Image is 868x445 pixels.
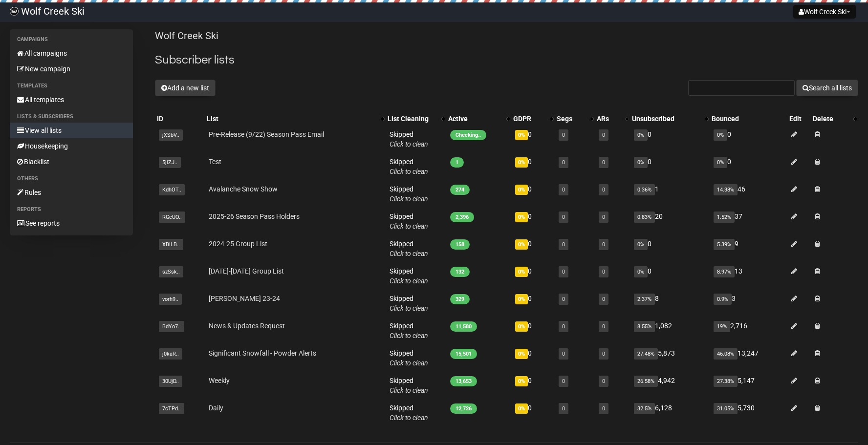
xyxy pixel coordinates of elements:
span: Skipped [390,377,428,394]
div: ID [157,114,203,124]
span: 27.38% [714,376,738,387]
span: 0% [515,157,528,168]
li: Others [10,173,133,185]
li: Lists & subscribers [10,111,133,123]
a: 2024-25 Group List [209,240,267,248]
td: 0 [511,180,555,208]
img: b8a1e34ad8b70b86f908001b9dc56f97 [10,7,19,16]
span: 158 [450,239,470,250]
span: 31.05% [714,403,738,414]
a: Housekeeping [10,138,133,154]
a: 0 [562,378,565,384]
span: 8.97% [714,266,735,277]
span: 0% [515,130,528,140]
a: Click to clean [390,304,428,312]
span: 132 [450,267,470,277]
td: 0 [511,344,555,372]
span: 32.5% [634,403,655,414]
span: 0% [515,212,528,222]
div: ARs [597,114,620,124]
a: Click to clean [390,359,428,367]
a: 0 [562,132,565,138]
span: 2,396 [450,212,474,222]
td: 1,082 [630,317,710,344]
th: List Cleaning: No sort applied, activate to apply an ascending sort [386,112,446,126]
span: 0.36% [634,184,655,195]
span: Skipped [390,322,428,339]
td: 0 [511,153,555,180]
span: 13,653 [450,376,477,386]
span: 7cTPd.. [159,403,184,414]
a: 0 [602,296,605,302]
span: Skipped [390,158,428,175]
span: 0% [515,321,528,332]
span: 14.38% [714,184,738,195]
span: KdhOT.. [159,184,185,195]
p: Wolf Creek Ski [155,29,858,42]
td: 1 [630,180,710,208]
span: 19% [714,321,730,332]
a: View all lists [10,123,133,138]
a: Click to clean [390,250,428,257]
a: 0 [602,405,605,412]
td: 0 [630,153,710,180]
span: 2.37% [634,294,655,305]
td: 8 [630,290,710,317]
span: 0% [714,129,727,141]
span: vorh9.. [159,294,182,305]
th: Edit: No sort applied, sorting is disabled [787,112,811,126]
a: 0 [562,241,565,248]
span: Skipped [390,404,428,422]
a: 0 [562,323,565,330]
span: 15,501 [450,349,477,359]
span: 8.55% [634,321,655,332]
a: Click to clean [390,168,428,175]
td: 0 [511,290,555,317]
button: Wolf Creek Ski [793,5,856,19]
td: 13 [710,262,787,290]
a: Test [209,158,221,166]
a: 0 [602,241,605,248]
td: 20 [630,208,710,235]
span: 0% [515,376,528,386]
th: ID: No sort applied, sorting is disabled [155,112,205,126]
th: ARs: No sort applied, activate to apply an ascending sort [595,112,630,126]
span: 274 [450,185,470,195]
td: 5,147 [710,372,787,399]
td: 0 [511,235,555,262]
a: News & Updates Request [209,322,285,330]
a: Avalanche Snow Show [209,185,278,193]
span: Skipped [390,295,428,312]
a: 0 [602,351,605,357]
a: 0 [602,132,605,138]
div: List [207,114,376,124]
span: 46.08% [714,348,738,360]
span: 329 [450,294,470,304]
span: 0.83% [634,212,655,223]
th: List: No sort applied, activate to apply an ascending sort [205,112,386,126]
div: Edit [789,114,809,124]
h2: Subscriber lists [155,51,858,69]
div: List Cleaning [388,114,436,124]
span: 1.52% [714,212,735,223]
a: 0 [602,159,605,166]
div: Segs [557,114,585,124]
span: Skipped [390,240,428,257]
td: 3 [710,290,787,317]
button: Add a new list [155,80,216,96]
a: 0 [562,214,565,220]
span: 12,726 [450,403,477,414]
a: 0 [602,187,605,193]
td: 0 [710,153,787,180]
span: BdYo7.. [159,321,184,332]
span: 1 [450,157,464,168]
span: 0% [515,185,528,195]
span: Checking.. [450,130,486,140]
span: RGcUO.. [159,212,185,223]
th: Segs: No sort applied, activate to apply an ascending sort [555,112,595,126]
div: Delete [813,114,848,124]
span: 11,580 [450,321,477,332]
span: 27.48% [634,348,658,360]
span: 0% [634,129,648,141]
a: [PERSON_NAME] 23-24 [209,295,280,302]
